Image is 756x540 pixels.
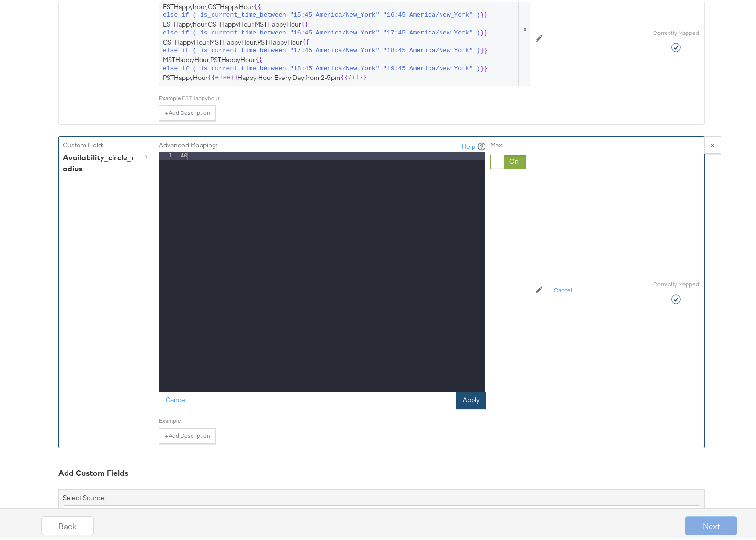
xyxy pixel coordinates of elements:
[230,71,238,80] span: }}
[653,278,699,286] label: Correctly Mapped
[255,53,263,62] span: {{
[63,491,106,500] label: Select Source:
[480,44,488,53] span: }}
[340,71,348,80] span: {{
[653,27,699,34] label: Correctly Mapped
[163,44,480,53] span: else if ( is_current_time_between "17:45 America/New_York" "18:45 America/New_York" )
[480,9,488,18] span: }}
[348,71,359,80] span: /if
[480,26,488,35] span: }}
[159,103,216,118] button: + Add Description
[548,281,578,296] button: Cancel
[711,138,714,146] strong: x
[159,415,182,422] div: Example:
[159,138,217,147] label: Advanced Mapping:
[63,138,151,147] label: Custom Field:
[490,138,526,147] label: Max:
[163,9,480,18] span: else if ( is_current_time_between "15:45 America/New_York" "16:45 America/New_York" )
[462,140,475,149] a: Help
[301,18,309,27] span: {{
[58,465,705,476] div: Add Custom Fields
[159,92,182,100] div: Example:
[159,150,179,157] div: 1
[63,150,151,172] div: availability_circle_radius
[215,71,230,80] span: else
[704,134,721,151] button: x
[208,71,215,80] span: {{
[163,26,480,35] span: else if ( is_current_time_between "16:45 America/New_York" "17:45 America/New_York" )
[302,35,310,45] span: {{
[159,426,216,441] button: + Add Description
[480,62,488,71] span: }}
[456,389,486,406] button: Apply
[359,71,367,80] span: }}
[159,389,193,406] button: Cancel
[182,92,530,100] div: ESTHappyhour
[163,62,480,71] span: else if ( is_current_time_between "18:45 America/New_York" "19:45 America/New_York" )
[41,514,94,533] button: Back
